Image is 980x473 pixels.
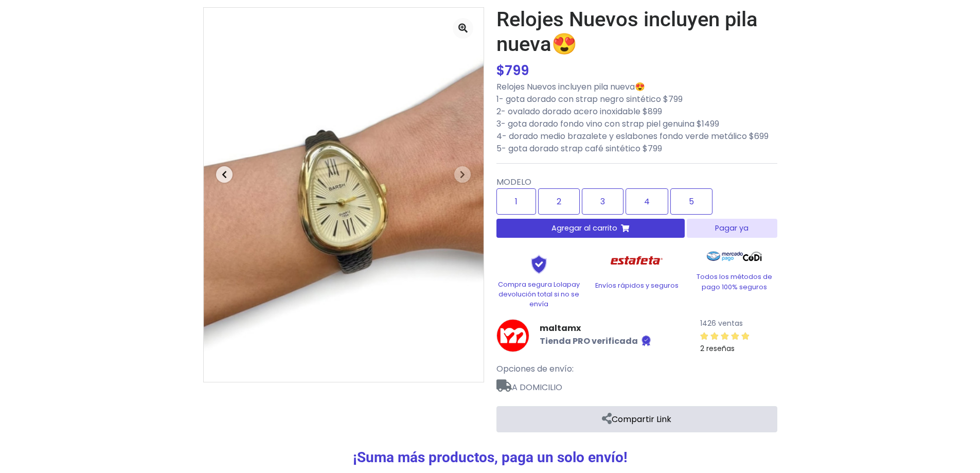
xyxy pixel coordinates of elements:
[707,246,743,267] img: Mercado Pago Logo
[496,7,777,57] h1: Relojes Nuevos incluyen pila nueva😍
[700,329,777,355] a: 2 reseñas
[204,8,484,382] img: medium_1755540332745.jpg
[626,188,668,215] label: 4
[513,254,565,274] img: Shield
[640,335,652,347] img: Tienda verificada
[582,188,623,215] label: 3
[551,223,617,234] span: Agregar al carrito
[496,363,574,375] span: Opciones de envío:
[743,246,762,267] img: Codi Logo
[496,219,685,238] button: Agregar al carrito
[687,219,777,238] button: Pagar ya
[496,375,777,394] span: A DOMICILIO
[496,406,777,432] a: Compartir Link
[496,279,582,309] p: Compra segura Lolapay devolución total si no se envía
[496,172,777,219] div: MODELO
[594,281,680,290] p: Envíos rápidos y seguros
[540,322,652,335] a: maltamx
[692,272,777,291] p: Todos los métodos de pago 100% seguros
[602,246,671,275] img: Estafeta Logo
[496,188,536,215] label: 1
[670,188,712,215] label: 5
[700,343,735,354] small: 2 reseñas
[496,61,777,81] div: $
[203,449,777,466] h3: ¡Suma más productos, paga un solo envío!
[700,318,743,328] small: 1426 ventas
[538,188,580,215] label: 2
[496,319,529,352] img: maltamx
[700,330,750,342] div: 5 / 5
[505,61,529,80] span: 799
[496,81,777,155] p: Relojes Nuevos incluyen pila nueva😍 1- gota dorado con strap negro sintético $799 2- ovalado dora...
[540,336,638,347] b: Tienda PRO verificada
